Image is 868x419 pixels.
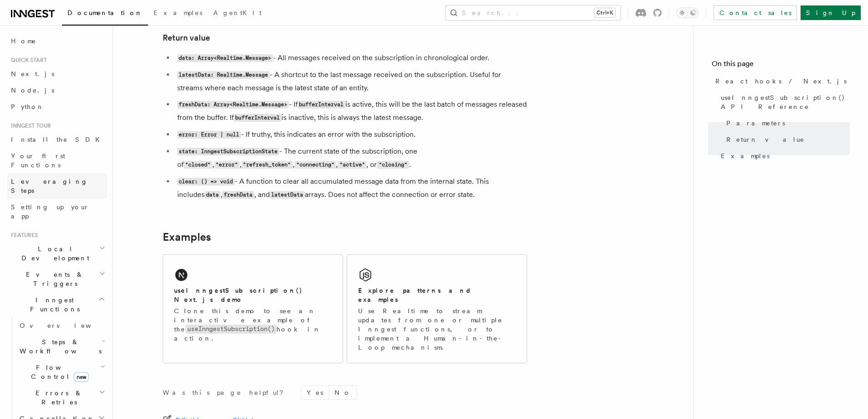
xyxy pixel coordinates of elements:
[726,119,785,128] span: Parameters
[7,33,107,49] a: Home
[11,103,44,110] span: Python
[184,161,212,169] code: "closed"
[175,175,527,202] li: - A function to clear all accumulated message data from the internal state. This includes , , and...
[723,131,850,148] a: Return value
[67,9,143,16] span: Documentation
[329,386,356,399] button: No
[301,386,329,399] button: Yes
[7,292,107,317] button: Inngest Functions
[214,161,240,169] code: "error"
[11,203,89,220] span: Setting up your app
[177,148,279,155] code: state: InngestSubscriptionState
[715,77,847,86] span: React hooks / Next.js
[7,82,107,98] a: Node.js
[338,161,366,169] code: "active"
[208,3,267,25] a: AgentKit
[16,317,107,334] a: Overview
[358,306,516,352] p: Use Realtime to stream updates from one or multiple Inngest functions, or to implement a Human-in...
[16,385,107,410] button: Errors & Retries
[175,128,527,141] li: - If truthy, this indicates an error with the subscription.
[801,5,861,20] a: Sign Up
[7,131,107,148] a: Install the SDK
[726,135,805,144] span: Return value
[347,254,527,363] a: Explore patterns and examplesUse Realtime to stream updates from one or multiple Inngest function...
[7,199,107,224] a: Setting up your app
[163,231,211,243] a: Examples
[16,363,100,381] span: Flow Control
[154,9,202,16] span: Examples
[270,191,305,199] code: latestData
[11,87,54,94] span: Node.js
[177,71,270,79] code: latestData: Realtime.Message
[721,151,770,160] span: Examples
[11,70,54,78] span: Next.js
[7,57,47,64] span: Quick start
[175,68,527,94] li: - A shortcut to the last message received on the subscription. Useful for streams where each mess...
[175,145,527,171] li: - The current state of the subscription, one of , , , , , or .
[234,114,282,122] code: bufferInterval
[7,173,107,199] a: Leveraging Steps
[7,244,99,263] span: Local Development
[7,270,99,288] span: Events & Triggers
[7,232,38,239] span: Features
[163,388,290,397] p: Was this page helpful?
[177,54,273,62] code: data: Array<Realtime.Message>
[7,122,51,129] span: Inngest tour
[717,148,850,164] a: Examples
[148,3,208,25] a: Examples
[163,31,210,44] a: Return value
[7,98,107,115] a: Python
[723,115,850,131] a: Parameters
[7,295,98,314] span: Inngest Functions
[595,8,615,17] kbd: Ctrl+K
[175,52,527,65] li: - All messages received on the subscription in chronological order.
[294,161,336,169] code: "connecting"
[7,241,107,266] button: Local Development
[174,306,332,343] p: Clone this demo to see an interactive example of the hook in action.
[721,93,850,111] span: useInngestSubscription() API Reference
[16,359,107,385] button: Flow Controlnew
[446,5,621,20] button: Search...Ctrl+K
[16,388,99,407] span: Errors & Retries
[358,286,516,304] h2: Explore patterns and examples
[377,161,409,169] code: "closing"
[222,191,254,199] code: freshData
[177,131,241,139] code: error: Error | null
[717,89,850,115] a: useInngestSubscription() API Reference
[7,66,107,82] a: Next.js
[205,191,221,199] code: data
[11,36,36,46] span: Home
[677,7,699,18] button: Toggle dark mode
[174,286,332,304] h2: useInngestSubscription() Next.js demo
[11,178,88,194] span: Leveraging Steps
[74,372,89,382] span: new
[62,3,148,26] a: Documentation
[714,5,797,20] a: Contact sales
[175,98,527,124] li: - If is active, this will be the last batch of messages released from the buffer. If is inactive,...
[11,136,105,143] span: Install the SDK
[7,266,107,292] button: Events & Triggers
[7,148,107,173] a: Your first Functions
[298,101,345,109] code: bufferInterval
[177,101,289,109] code: freshData: Array<Realtime.Message>
[712,73,850,89] a: React hooks / Next.js
[16,337,102,356] span: Steps & Workflows
[213,9,262,16] span: AgentKit
[177,178,235,186] code: clear: () => void
[11,152,65,169] span: Your first Functions
[20,322,113,329] span: Overview
[185,325,277,333] code: useInngestSubscription()
[712,58,850,73] h4: On this page
[163,254,343,363] a: useInngestSubscription() Next.js demoClone this demo to see an interactive example of theuseInnge...
[16,334,107,359] button: Steps & Workflows
[241,161,293,169] code: "refresh_token"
